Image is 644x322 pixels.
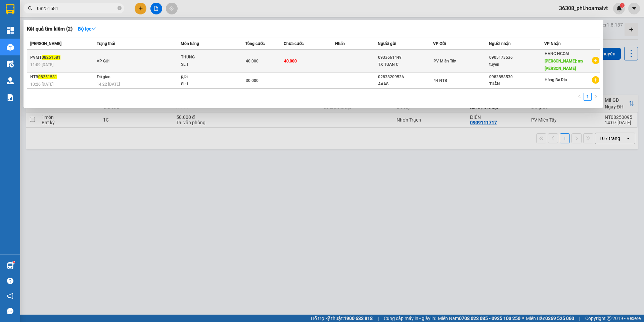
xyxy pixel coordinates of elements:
[284,41,304,46] span: Chưa cước
[592,93,600,101] li: Next Page
[7,60,14,67] img: warehouse-icon
[433,41,446,46] span: VP Gửi
[584,93,591,100] a: 1
[42,55,60,60] span: 08251581
[378,41,396,46] span: Người gửi
[7,278,13,284] span: question-circle
[181,54,231,61] div: THUNG
[576,93,584,101] li: Previous Page
[246,59,259,63] span: 40.000
[489,61,544,68] div: tuyen
[7,44,14,51] img: warehouse-icon
[284,59,297,63] span: 40.000
[97,41,115,46] span: Trạng thái
[544,41,561,46] span: VP Nhận
[7,77,14,84] img: warehouse-icon
[246,78,259,83] span: 30.000
[181,81,231,88] div: SL: 1
[30,74,95,81] div: NTB
[7,27,14,34] img: dashboard-icon
[594,94,598,98] span: right
[118,5,122,12] span: close-circle
[97,59,109,63] span: VP Gửi
[489,54,544,61] div: 0905173536
[489,74,544,81] div: 0983858530
[78,26,96,32] strong: Bộ lọc
[7,94,14,101] img: solution-icon
[181,61,231,68] div: SL: 1
[335,41,345,46] span: Nhãn
[378,81,433,88] div: AAAS
[584,93,592,101] li: 1
[28,6,33,11] span: search
[38,75,57,79] span: 08251581
[7,262,14,269] img: warehouse-icon
[30,82,53,87] span: 10:26 [DATE]
[576,93,584,101] button: left
[378,74,433,81] div: 02838209536
[545,59,583,71] span: [PERSON_NAME]: my [PERSON_NAME]
[378,61,433,68] div: TX TUAN C
[13,261,15,263] sup: 1
[91,27,96,31] span: down
[181,41,199,46] span: Món hàng
[37,5,116,12] input: Tìm tên, số ĐT hoặc mã đơn
[433,78,447,83] span: 44 NTB
[545,51,569,56] span: HANG NGOAI
[181,73,231,81] div: p,bì
[378,54,433,61] div: 0933661449
[245,41,265,46] span: Tổng cước
[30,54,95,61] div: PVMT
[545,78,567,82] span: Hàng Bà Rịa
[433,59,456,63] span: PV Miền Tây
[73,24,101,34] button: Bộ lọcdown
[27,26,73,33] h3: Kết quả tìm kiếm ( 2 )
[6,4,14,14] img: logo-vxr
[7,308,13,314] span: message
[97,82,120,87] span: 14:22 [DATE]
[592,57,599,64] span: plus-circle
[592,76,599,84] span: plus-circle
[30,62,53,67] span: 11:09 [DATE]
[592,93,600,101] button: right
[489,81,544,88] div: TUẤN
[7,293,13,299] span: notification
[118,6,122,10] span: close-circle
[578,94,582,98] span: left
[30,41,61,46] span: [PERSON_NAME]
[97,75,110,79] span: Đã giao
[489,41,511,46] span: Người nhận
